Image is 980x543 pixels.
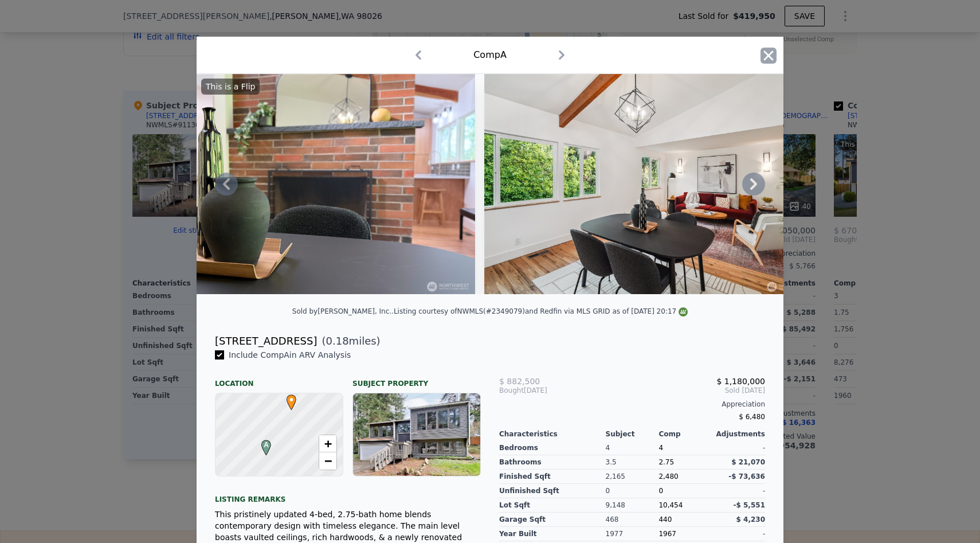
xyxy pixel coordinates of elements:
[606,484,659,498] div: 0
[292,307,394,315] div: Sold by [PERSON_NAME], Inc. .
[606,527,659,541] div: 1977
[317,333,380,349] span: ( miles)
[258,440,274,450] span: A
[499,429,606,439] div: Characteristics
[658,472,678,481] span: 2,480
[499,484,606,498] div: Unfinished Sqft
[679,307,688,317] img: NWMLS Logo
[258,440,265,447] div: A
[499,386,524,395] span: Bought
[215,333,317,349] div: [STREET_ADDRESS]
[215,486,481,504] div: Listing remarks
[716,377,765,386] span: $ 1,180,000
[499,455,606,470] div: Bathrooms
[731,458,765,466] span: $ 21,070
[712,484,765,498] div: -
[484,74,814,294] img: Property Img
[658,487,663,495] span: 0
[499,513,606,527] div: Garage Sqft
[499,400,765,409] div: Appreciation
[712,441,765,455] div: -
[658,501,683,509] span: 10,454
[736,515,765,524] span: $ 4,230
[712,527,765,541] div: -
[319,435,336,452] a: Zoom in
[606,441,659,455] div: 4
[394,307,688,315] div: Listing courtesy of NWMLS (#2349079) and Redfin via MLS GRID as of [DATE] 20:17
[499,386,588,395] div: [DATE]
[324,436,332,451] span: +
[606,513,659,527] div: 468
[201,79,260,95] div: This is a Flip
[284,391,299,408] span: •
[739,413,765,421] span: $ 6,480
[284,394,291,401] div: •
[473,48,507,62] div: Comp A
[499,498,606,513] div: Lot Sqft
[606,498,659,513] div: 9,148
[658,527,712,541] div: 1967
[499,527,606,541] div: Year Built
[658,429,712,439] div: Comp
[588,386,765,395] span: Sold [DATE]
[728,472,765,481] span: -$ 73,636
[352,370,481,388] div: Subject Property
[326,335,349,347] span: 0.18
[712,429,765,439] div: Adjustments
[114,74,475,294] img: Property Img
[606,429,659,439] div: Subject
[658,444,663,452] span: 4
[499,377,540,386] span: $ 882,500
[319,452,336,470] a: Zoom out
[658,455,712,470] div: 2.75
[658,515,672,524] span: 440
[215,370,343,388] div: Location
[606,470,659,484] div: 2,165
[606,455,659,470] div: 3.5
[499,441,606,455] div: Bedrooms
[499,470,606,484] div: Finished Sqft
[224,350,355,360] span: Include Comp A in ARV Analysis
[734,501,765,509] span: -$ 5,551
[324,454,332,468] span: −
